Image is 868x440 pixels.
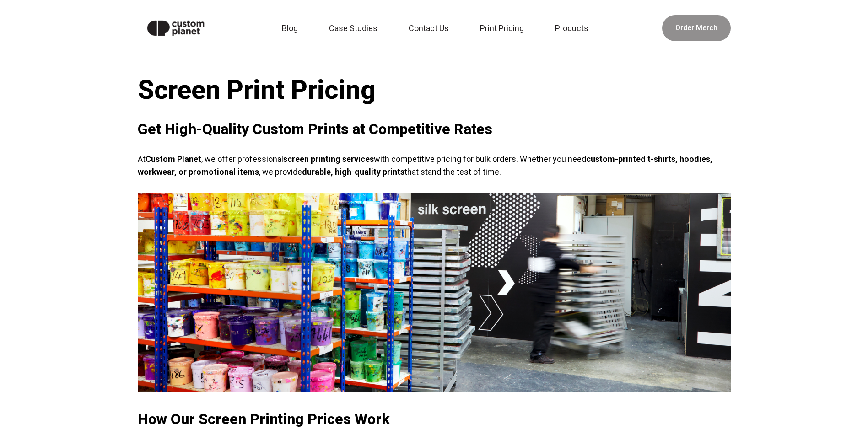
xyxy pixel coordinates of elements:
h1: Screen Print Pricing [138,75,731,106]
a: Contact Us [403,18,460,38]
img: screen inks [138,193,731,392]
a: Print Pricing [474,18,535,38]
iframe: Chat Widget [822,396,868,440]
strong: durable, high-quality prints [302,167,404,177]
strong: custom-printed t-shirts, hoodies, workwear, or promotional items [138,154,712,177]
a: Order Merch [662,15,731,41]
nav: Main navigation [225,18,651,38]
strong: Custom Planet [146,154,201,164]
strong: Get High-Quality Custom Prints at Competitive Rates [138,120,492,138]
p: At , we offer professional with competitive pricing for bulk orders. Whether you need , we provid... [138,153,731,178]
div: Widget pro chat [822,396,868,440]
a: Case Studies [323,18,388,38]
img: Custom Planet logo in black [138,11,214,45]
strong: How Our Screen Printing Prices Work [138,410,390,428]
a: Blog [276,18,309,38]
strong: screen printing services [283,154,374,164]
a: Products [550,18,599,38]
